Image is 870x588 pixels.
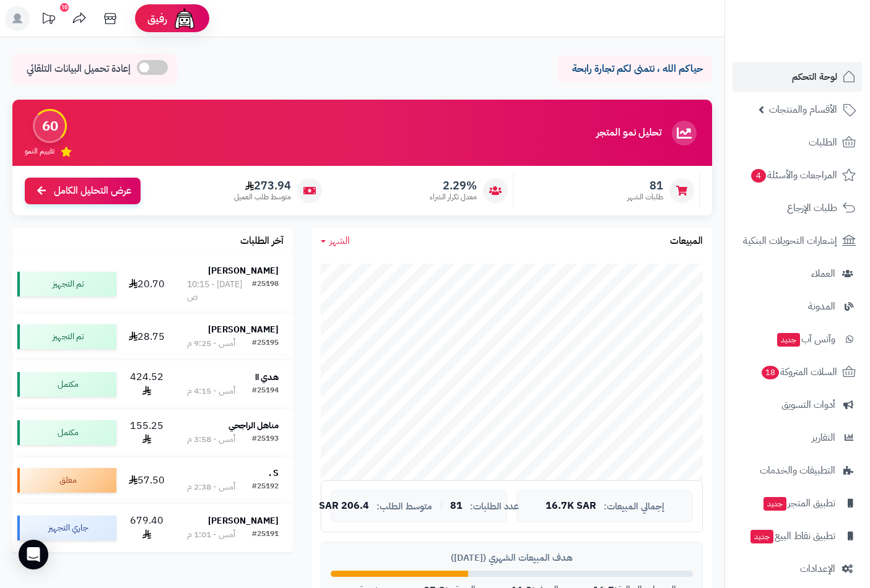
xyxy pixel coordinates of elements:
[17,272,116,296] div: تم التجهيز
[252,433,279,446] div: #25193
[733,521,863,551] a: تطبيق نقاط البيعجديد
[812,429,835,446] span: التقارير
[781,396,835,413] span: أدوات التسويق
[121,504,173,552] td: 679.40
[234,179,291,192] span: 273.94
[743,232,837,249] span: إشعارات التحويلات البنكية
[749,527,835,545] span: تطبيق نقاط البيع
[172,6,197,31] img: ai-face.png
[763,497,786,511] span: جديد
[546,501,596,512] span: 16.7K SAR
[750,530,773,543] span: جديد
[762,495,835,512] span: تطبيق المتجر
[187,529,235,541] div: أمس - 1:01 م
[121,457,173,503] td: 57.50
[596,128,661,139] h3: تحليل نمو المتجر
[800,560,835,577] span: الإعدادات
[17,420,116,445] div: مكتمل
[187,481,235,493] div: أمس - 2:38 م
[733,128,863,157] a: الطلبات
[234,192,291,202] span: متوسط طلب العميل
[269,467,279,480] strong: S .
[147,11,167,26] span: رفيق
[208,323,279,336] strong: [PERSON_NAME]
[187,279,253,303] div: [DATE] - 10:15 ص
[627,192,663,202] span: طلبات الشهر
[776,331,835,348] span: وآتس آب
[19,540,48,569] div: Open Intercom Messenger
[470,501,519,512] span: عدد الطلبات:
[252,529,279,541] div: #25191
[33,6,64,34] a: تحديثات المنصة
[17,468,116,493] div: معلق
[809,134,837,151] span: الطلبات
[787,199,837,217] span: طلبات الإرجاع
[121,314,173,360] td: 28.75
[751,169,766,183] span: 4
[17,324,116,349] div: تم التجهيز
[670,236,703,247] h3: المبيعات
[208,514,279,527] strong: [PERSON_NAME]
[604,501,664,512] span: إجمالي المبيعات:
[733,324,863,354] a: وآتس آبجديد
[777,333,800,347] span: جديد
[54,184,131,198] span: عرض التحليل الكامل
[121,409,173,457] td: 155.25
[240,236,284,247] h3: آخر الطلبات
[762,366,779,379] span: 18
[17,516,116,540] div: جاري التجهيز
[567,62,703,76] p: حياكم الله ، نتمنى لكم تجارة رابحة
[208,264,279,277] strong: [PERSON_NAME]
[733,259,863,288] a: العملاء
[811,265,835,282] span: العملاء
[760,363,837,381] span: السلات المتروكة
[792,68,837,85] span: لوحة التحكم
[750,166,837,184] span: المراجعات والأسئلة
[27,62,131,76] span: إعادة تحميل البيانات التلقائي
[808,298,835,315] span: المدونة
[733,390,863,420] a: أدوات التسويق
[769,101,837,118] span: الأقسام والمنتجات
[321,234,350,248] a: الشهر
[733,456,863,485] a: التطبيقات والخدمات
[252,279,279,303] div: #25198
[187,433,235,446] div: أمس - 3:58 م
[430,192,477,202] span: معدل تكرار الشراء
[440,501,443,511] span: |
[329,233,350,248] span: الشهر
[25,146,54,157] span: تقييم النمو
[627,179,663,192] span: 81
[252,385,279,397] div: #25194
[733,423,863,452] a: التقارير
[733,193,863,223] a: طلبات الإرجاع
[733,292,863,321] a: المدونة
[376,501,432,512] span: متوسط الطلب:
[786,35,858,61] img: logo-2.png
[60,3,69,12] div: 10
[25,178,141,204] a: عرض التحليل الكامل
[17,372,116,397] div: مكتمل
[187,385,235,397] div: أمس - 4:15 م
[733,488,863,518] a: تطبيق المتجرجديد
[450,501,463,512] span: 81
[430,179,477,192] span: 2.29%
[733,62,863,92] a: لوحة التحكم
[331,551,693,564] div: هدف المبيعات الشهري ([DATE])
[733,160,863,190] a: المراجعات والأسئلة4
[255,371,279,384] strong: هدي اا
[733,226,863,256] a: إشعارات التحويلات البنكية
[187,337,235,350] div: أمس - 9:25 م
[121,360,173,409] td: 424.52
[121,255,173,313] td: 20.70
[733,357,863,387] a: السلات المتروكة18
[319,501,369,512] span: 206.4 SAR
[733,554,863,584] a: الإعدادات
[760,462,835,479] span: التطبيقات والخدمات
[252,481,279,493] div: #25192
[228,419,279,432] strong: مناهل الراجحي
[252,337,279,350] div: #25195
